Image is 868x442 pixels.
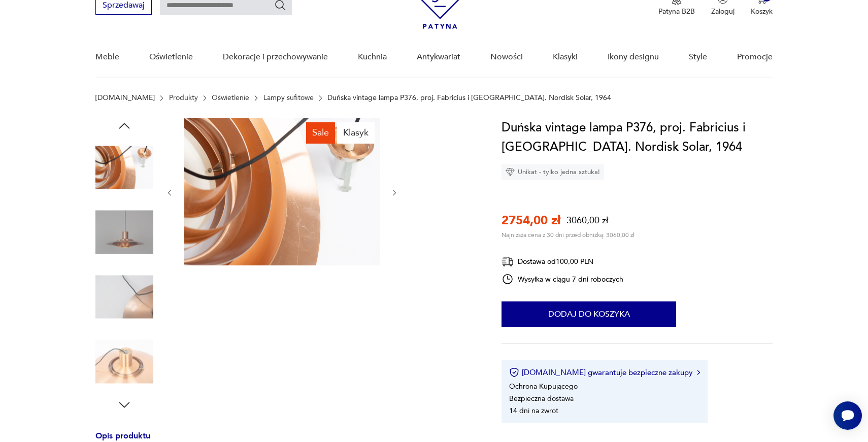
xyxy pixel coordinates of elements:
img: Zdjęcie produktu Duńska vintage lampa P376, proj. Fabricius i Kastholm. Nordisk Solar, 1964 [184,118,380,265]
img: Zdjęcie produktu Duńska vintage lampa P376, proj. Fabricius i Kastholm. Nordisk Solar, 1964 [95,268,153,326]
p: Koszyk [751,7,773,16]
img: Ikona diamentu [506,167,515,177]
a: Klasyki [553,38,578,77]
a: Ikony designu [608,38,659,77]
li: Bezpieczna dostawa [509,394,574,403]
button: [DOMAIN_NAME] gwarantuje bezpieczne zakupy [509,367,699,378]
li: 14 dni na zwrot [509,406,558,416]
a: Oświetlenie [149,38,193,77]
img: Ikona certyfikatu [509,367,519,378]
p: Patyna B2B [658,7,695,16]
div: Sale [306,122,335,144]
iframe: Smartsupp widget button [833,401,862,430]
h1: Duńska vintage lampa P376, proj. Fabricius i [GEOGRAPHIC_DATA]. Nordisk Solar, 1964 [502,118,773,157]
li: Ochrona Kupującego [509,382,578,391]
p: 3060,00 zł [566,214,608,227]
img: Zdjęcie produktu Duńska vintage lampa P376, proj. Fabricius i Kastholm. Nordisk Solar, 1964 [95,203,153,261]
a: Sprzedawaj [95,3,152,10]
a: Promocje [737,38,773,77]
a: [DOMAIN_NAME] [95,94,155,102]
a: Antykwariat [417,38,460,77]
a: Kuchnia [358,38,387,77]
p: Najniższa cena z 30 dni przed obniżką: 3060,00 zł [502,231,635,239]
p: Zaloguj [711,7,735,16]
a: Meble [95,38,119,77]
a: Oświetlenie [212,94,249,102]
a: Style [689,38,707,77]
a: Produkty [169,94,198,102]
div: Klasyk [337,122,375,144]
img: Ikona strzałki w prawo [697,370,700,375]
div: Wysyłka w ciągu 7 dni roboczych [502,273,623,285]
a: Dekoracje i przechowywanie [223,38,328,77]
button: Dodaj do koszyka [502,301,676,327]
div: Unikat - tylko jedna sztuka! [502,164,604,180]
img: Zdjęcie produktu Duńska vintage lampa P376, proj. Fabricius i Kastholm. Nordisk Solar, 1964 [95,139,153,196]
img: Zdjęcie produktu Duńska vintage lampa P376, proj. Fabricius i Kastholm. Nordisk Solar, 1964 [95,333,153,391]
div: Dostawa od 100,00 PLN [502,255,623,268]
p: 2754,00 zł [502,212,560,229]
img: Ikona dostawy [502,255,514,268]
a: Lampy sufitowe [263,94,314,102]
a: Nowości [490,38,523,77]
p: Duńska vintage lampa P376, proj. Fabricius i [GEOGRAPHIC_DATA]. Nordisk Solar, 1964 [327,94,611,102]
